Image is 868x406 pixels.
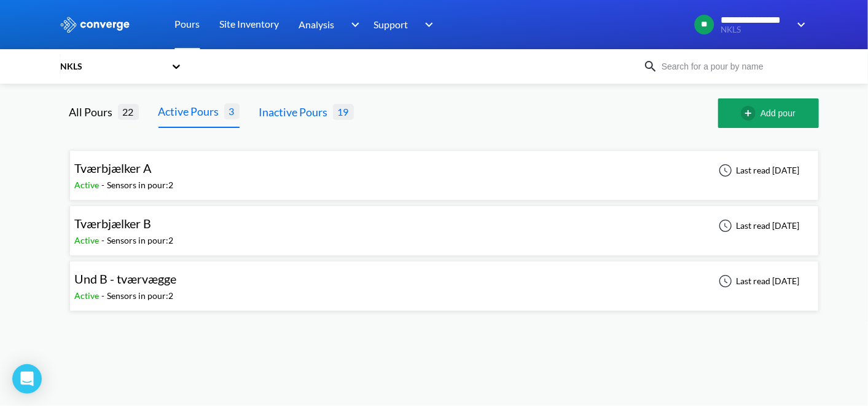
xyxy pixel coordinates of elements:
[712,163,803,178] div: Last read [DATE]
[643,59,658,74] img: icon-search.svg
[417,17,437,32] img: downArrow.svg
[75,271,177,286] span: Und B - tværvægge
[299,17,335,32] span: Analysis
[75,180,102,190] span: Active
[69,164,819,175] a: Tværbjælker AActive-Sensors in pour:2Last read [DATE]
[102,235,108,245] span: -
[721,25,789,34] span: NKLS
[75,235,102,245] span: Active
[158,103,224,120] div: Active Pours
[712,218,803,233] div: Last read [DATE]
[69,275,819,285] a: Und B - tværvæggeActive-Sensors in pour:2Last read [DATE]
[60,17,131,33] img: logo_ewhite.svg
[259,103,333,121] div: Inactive Pours
[60,60,165,73] div: NKLS
[718,98,819,128] button: Add pour
[118,104,139,119] span: 22
[102,290,108,301] span: -
[75,290,102,301] span: Active
[75,161,152,175] span: Tværbjælker A
[108,178,174,192] div: Sensors in pour: 2
[69,220,819,230] a: Tværbjælker BActive-Sensors in pour:2Last read [DATE]
[102,180,108,190] span: -
[69,103,118,121] div: All Pours
[12,364,42,394] div: Open Intercom Messenger
[75,216,152,231] span: Tværbjælker B
[658,60,807,73] input: Search for a pour by name
[712,274,803,289] div: Last read [DATE]
[108,289,174,303] div: Sensors in pour: 2
[374,17,409,32] span: Support
[224,103,240,119] span: 3
[108,234,174,247] div: Sensors in pour: 2
[741,106,760,121] img: add-circle-outline.svg
[789,17,809,32] img: downArrow.svg
[333,104,354,119] span: 19
[343,17,362,32] img: downArrow.svg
